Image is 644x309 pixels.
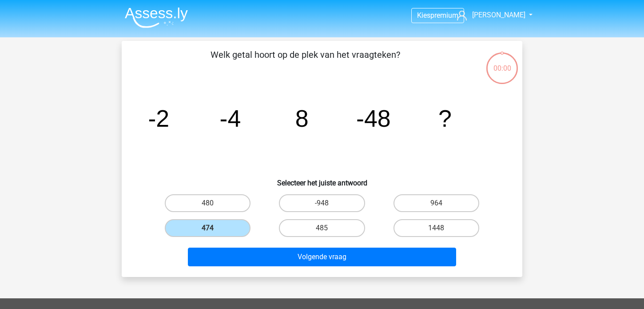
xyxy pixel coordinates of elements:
p: Welk getal hoort op de plek van het vraagteken? [136,48,475,75]
a: Kiespremium [412,9,464,21]
label: 485 [279,219,365,237]
tspan: -4 [220,105,241,132]
span: Kies [417,11,430,20]
div: 00:00 [485,52,519,74]
tspan: 8 [295,105,309,132]
label: -948 [279,194,365,212]
label: 474 [165,219,250,237]
tspan: ? [438,105,452,132]
a: [PERSON_NAME] [453,10,526,20]
span: premium [430,11,458,20]
span: [PERSON_NAME] [472,11,525,19]
button: Volgende vraag [188,248,457,266]
tspan: -48 [356,105,391,132]
h6: Selecteer het juiste antwoord [136,172,508,187]
label: 480 [165,194,250,212]
img: Assessly [125,7,188,28]
tspan: -2 [148,105,169,132]
label: 1448 [394,219,479,237]
label: 964 [394,194,479,212]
